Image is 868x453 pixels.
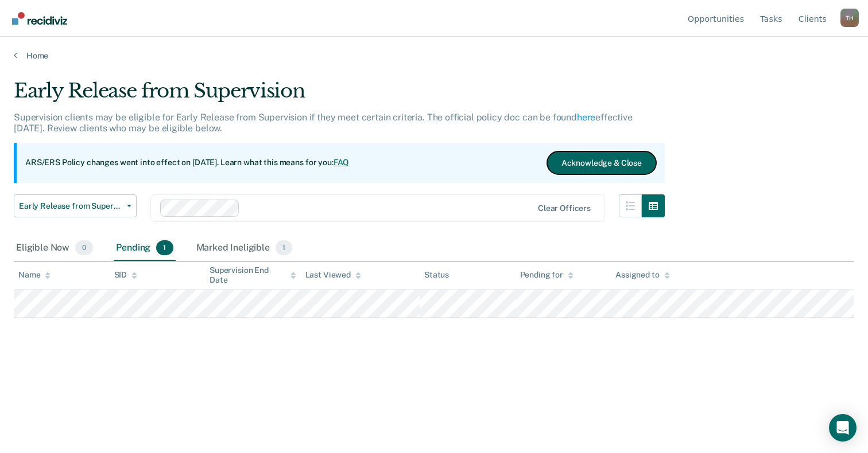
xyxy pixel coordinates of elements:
[18,270,51,280] div: Name
[14,50,854,61] a: Home
[14,194,137,217] button: Early Release from Supervision
[424,270,449,280] div: Status
[538,204,591,213] div: Clear officers
[615,270,669,280] div: Assigned to
[75,240,93,255] span: 0
[840,9,859,27] button: Profile dropdown button
[210,265,296,285] div: Supervision End Date
[14,79,665,112] div: Early Release from Supervision
[25,157,349,169] p: ARS/ERS Policy changes went into effect on [DATE]. Learn what this means for you:
[520,270,573,280] div: Pending for
[194,236,295,261] div: Marked Ineligible1
[305,270,361,280] div: Last Viewed
[114,236,175,261] div: Pending1
[334,158,350,167] a: FAQ
[840,9,859,27] div: T H
[577,112,595,123] a: here
[14,236,95,261] div: Eligible Now0
[829,414,857,442] div: Open Intercom Messenger
[276,240,292,255] span: 1
[12,12,67,25] img: Recidiviz
[547,151,656,174] button: Acknowledge & Close
[14,112,633,134] p: Supervision clients may be eligible for Early Release from Supervision if they meet certain crite...
[19,201,122,211] span: Early Release from Supervision
[114,270,138,280] div: SID
[156,240,173,255] span: 1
